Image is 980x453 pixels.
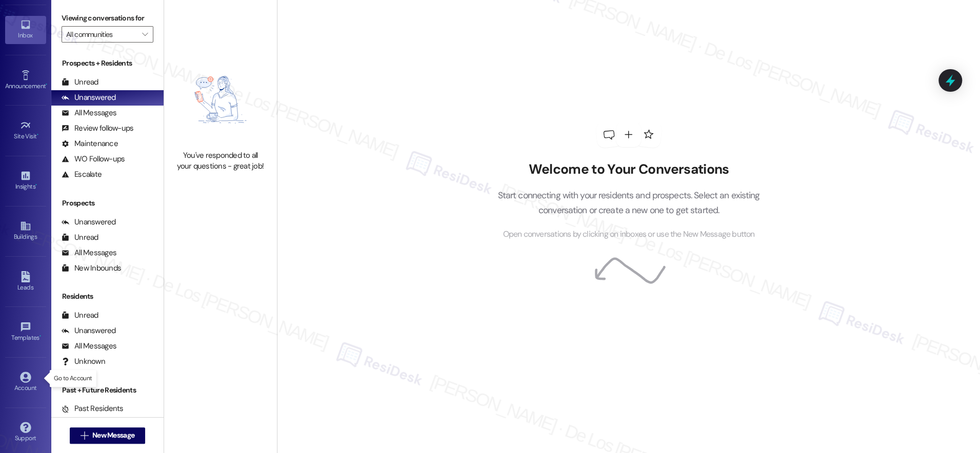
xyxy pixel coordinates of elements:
div: You've responded to all your questions - great job! [175,150,266,172]
div: Escalate [62,169,102,180]
a: Account [5,368,46,396]
a: Buildings [5,217,46,245]
a: Leads [5,268,46,296]
h2: Welcome to Your Conversations [482,161,775,178]
div: All Messages [62,341,116,352]
button: New Message [70,427,146,444]
a: Templates • [5,318,46,346]
div: Unknown [62,356,105,367]
span: • [46,81,47,88]
div: Unanswered [62,92,116,103]
a: Insights • [5,167,46,195]
label: Viewing conversations for [62,10,153,26]
div: Unread [62,310,98,321]
p: Start connecting with your residents and prospects. Select an existing conversation or create a n... [482,188,775,217]
a: Site Visit • [5,117,46,145]
i:  [81,431,88,440]
span: • [39,333,41,340]
p: Go to Account [54,374,92,383]
input: All communities [66,26,137,43]
div: Unanswered [62,217,116,228]
span: New Message [92,430,134,441]
div: Residents [51,291,164,302]
div: Unanswered [62,325,116,336]
span: • [35,181,37,189]
i:  [142,30,148,38]
div: New Inbounds [62,263,121,274]
div: Past + Future Residents [51,385,164,396]
span: • [37,131,38,138]
div: All Messages [62,108,116,118]
span: Open conversations by clicking on inboxes or use the New Message button [503,228,754,241]
div: Prospects [51,198,164,209]
div: WO Follow-ups [62,154,125,164]
div: Review follow-ups [62,123,133,134]
div: Unread [62,232,98,243]
a: Support [5,419,46,446]
div: Prospects + Residents [51,58,164,69]
div: All Messages [62,248,116,258]
div: Past Residents [62,403,124,414]
a: Inbox [5,16,46,44]
div: Maintenance [62,138,118,149]
img: empty-state [175,54,266,145]
div: Unread [62,77,98,88]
